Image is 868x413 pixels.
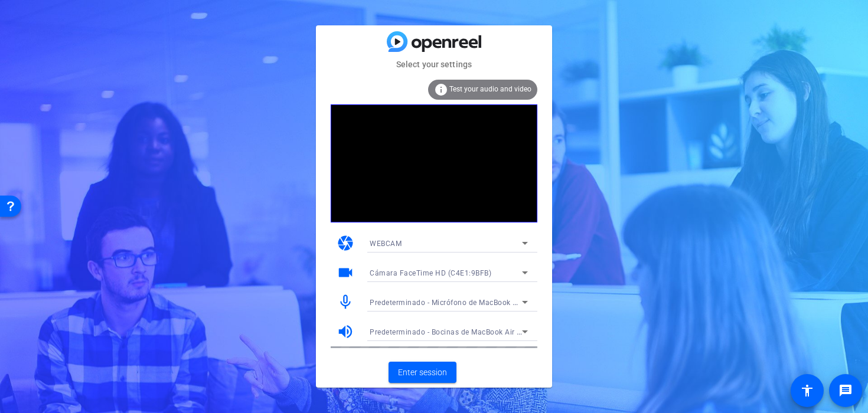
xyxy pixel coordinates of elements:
mat-icon: info [434,83,448,97]
mat-icon: videocam [337,264,354,281]
span: Enter session [398,366,447,379]
span: Cámara FaceTime HD (C4E1:9BFB) [370,269,491,277]
mat-icon: camera [337,234,354,252]
mat-card-subtitle: Select your settings [316,58,552,71]
span: WEBCAM [370,240,402,248]
mat-icon: volume_up [337,323,354,340]
button: Enter session [389,362,456,383]
span: Predeterminado - Bocinas de MacBook Air (Built-in) [370,327,546,336]
img: blue-gradient.svg [387,31,481,52]
span: Test your audio and video [449,85,531,93]
span: Predeterminado - Micrófono de MacBook Air (Built-in) [370,297,554,307]
mat-icon: accessibility [800,383,814,398]
mat-icon: message [838,383,853,398]
mat-icon: mic_none [337,293,354,311]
